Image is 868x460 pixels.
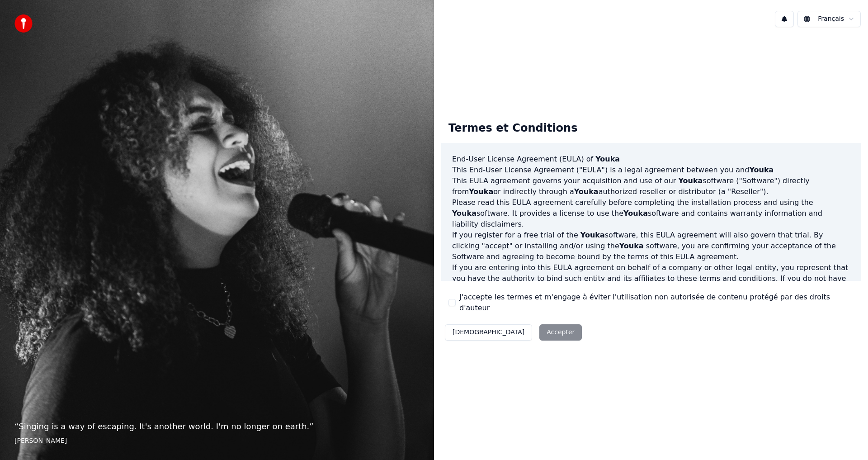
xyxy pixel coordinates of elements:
span: Youka [623,209,648,218]
div: Termes et Conditions [441,114,585,143]
p: Please read this EULA agreement carefully before completing the installation process and using th... [452,197,850,230]
span: Youka [580,231,605,239]
img: youka [14,14,33,33]
span: Youka [678,176,703,185]
span: Youka [452,209,476,218]
p: This EULA agreement governs your acquisition and use of our software ("Software") directly from o... [452,175,850,197]
span: Youka [619,242,644,250]
p: If you are entering into this EULA agreement on behalf of a company or other legal entity, you re... [452,262,850,306]
span: Youka [749,166,774,174]
h3: End-User License Agreement (EULA) of [452,154,850,165]
button: [DEMOGRAPHIC_DATA] [445,324,532,341]
p: If you register for a free trial of the software, this EULA agreement will also govern that trial... [452,230,850,262]
span: Youka [574,187,599,196]
p: “ Singing is a way of escaping. It's another world. I'm no longer on earth. ” [14,420,420,433]
footer: [PERSON_NAME] [14,436,420,446]
p: This End-User License Agreement ("EULA") is a legal agreement between you and [452,165,850,175]
label: J'accepte les termes et m'engage à éviter l'utilisation non autorisée de contenu protégé par des ... [459,292,854,313]
span: Youka [469,187,493,196]
span: Youka [595,155,620,163]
